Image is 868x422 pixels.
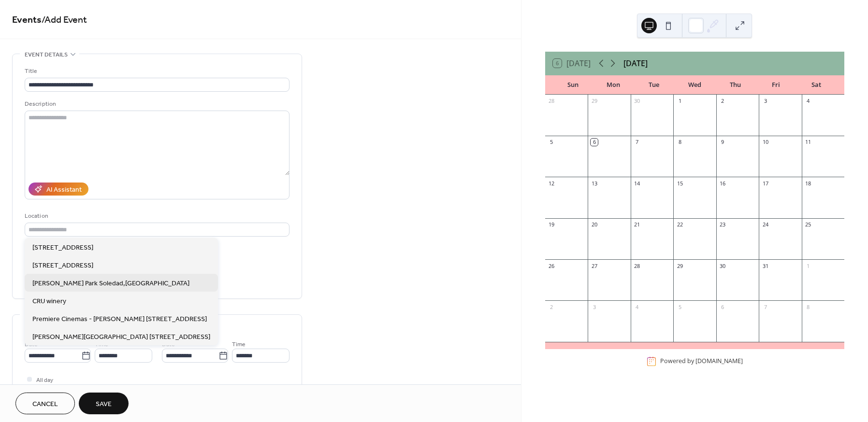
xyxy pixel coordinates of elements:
div: Thu [715,75,755,95]
div: 16 [719,180,726,187]
div: 8 [676,139,683,146]
div: 25 [805,221,812,228]
div: 30 [634,98,641,105]
div: 10 [762,139,769,146]
span: Premiere Cinemas - [PERSON_NAME] [STREET_ADDRESS] [32,314,207,324]
div: 3 [591,303,598,310]
div: 18 [805,180,812,187]
div: 20 [591,221,598,228]
div: 28 [634,262,641,269]
span: [PERSON_NAME][GEOGRAPHIC_DATA] [STREET_ADDRESS] [32,332,210,342]
div: 29 [591,98,598,105]
div: 26 [548,262,555,269]
button: Save [79,393,129,414]
span: [STREET_ADDRESS] [32,260,93,270]
div: 12 [548,180,555,187]
div: 28 [548,98,555,105]
div: Location [25,211,288,221]
div: Title [25,66,288,76]
a: [DOMAIN_NAME] [695,357,743,366]
div: 9 [719,139,726,146]
div: Tue [634,75,674,95]
div: 31 [762,262,769,269]
div: 1 [676,98,683,105]
div: 8 [805,303,812,310]
span: / Add Event [42,11,87,29]
div: 13 [591,180,598,187]
div: 22 [676,221,683,228]
div: 29 [676,262,683,269]
button: Cancel [15,393,75,414]
div: 30 [719,262,726,269]
div: 17 [762,180,769,187]
div: Sat [796,75,837,95]
div: Description [25,99,288,109]
div: 11 [805,139,812,146]
span: [STREET_ADDRESS] [32,242,93,253]
div: [DATE] [623,57,648,69]
div: Sun [553,75,593,95]
div: Fri [755,75,796,95]
div: 1 [805,262,812,269]
div: 14 [634,180,641,187]
div: 5 [548,139,555,146]
div: 24 [762,221,769,228]
div: 4 [634,303,641,310]
div: Mon [593,75,634,95]
div: Powered by [660,357,743,366]
div: AI Assistant [46,185,82,195]
div: 2 [548,303,555,310]
span: Event details [25,50,68,60]
div: Wed [674,75,715,95]
div: 6 [591,139,598,146]
span: All day [36,375,53,385]
span: Time [232,339,246,350]
div: 3 [762,98,769,105]
div: 23 [719,221,726,228]
div: 4 [805,98,812,105]
div: 27 [591,262,598,269]
span: CRU winery [32,296,66,306]
span: Cancel [32,399,58,409]
div: 2 [719,98,726,105]
div: 7 [634,139,641,146]
div: 7 [762,303,769,310]
a: Events [12,11,42,29]
div: 15 [676,180,683,187]
button: AI Assistant [29,183,88,196]
div: 5 [676,303,683,310]
div: 21 [634,221,641,228]
span: [PERSON_NAME] Park Soledad,[GEOGRAPHIC_DATA] [32,278,189,288]
div: 19 [548,221,555,228]
span: Save [96,399,112,409]
div: 6 [719,303,726,310]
